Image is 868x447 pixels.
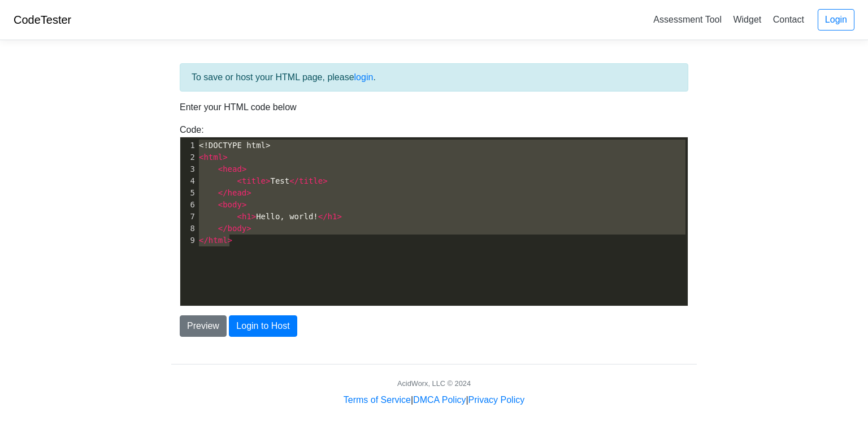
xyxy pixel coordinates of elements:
div: 5 [180,187,197,199]
span: > [228,236,232,245]
a: Widget [728,10,766,29]
span: > [337,212,341,221]
a: Assessment Tool [649,10,726,29]
p: Enter your HTML code below [180,101,688,114]
div: 4 [180,175,197,187]
span: </ [218,224,228,233]
button: Login to Host [229,315,297,337]
span: h1 [242,212,251,221]
a: Contact [769,10,809,29]
div: 7 [180,211,197,223]
a: Privacy Policy [468,395,525,405]
span: </ [289,176,299,185]
span: <!DOCTYPE html> [199,141,270,150]
span: Test [199,176,328,185]
span: html [209,236,228,245]
span: body [223,200,242,209]
span: </ [199,236,209,245]
div: 2 [180,151,197,163]
span: Hello, world! [199,212,342,221]
span: title [242,176,266,185]
span: title [299,176,323,185]
span: > [251,212,256,221]
span: < [218,164,223,173]
div: 8 [180,223,197,235]
span: </ [318,212,328,221]
a: Login [818,9,854,31]
span: < [237,176,241,185]
span: </ [218,188,228,197]
div: 9 [180,235,197,246]
span: body [228,224,247,233]
a: login [354,72,374,82]
span: h1 [328,212,337,221]
span: < [237,212,241,221]
span: > [266,176,270,185]
span: > [223,153,227,162]
span: html [203,153,223,162]
span: > [242,200,246,209]
div: | | [344,393,524,407]
span: < [218,200,223,209]
a: Terms of Service [344,395,411,405]
span: head [228,188,247,197]
span: > [323,176,327,185]
a: DMCA Policy [413,395,466,405]
span: head [223,164,242,173]
span: > [246,188,251,197]
span: > [242,164,246,173]
a: CodeTester [14,14,71,26]
div: To save or host your HTML page, please . [180,63,688,92]
div: 1 [180,140,197,151]
div: AcidWorx, LLC © 2024 [397,378,471,389]
span: > [246,224,251,233]
div: 3 [180,163,197,175]
div: Code: [171,123,697,306]
button: Preview [180,315,227,337]
span: < [199,153,203,162]
div: 6 [180,199,197,211]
